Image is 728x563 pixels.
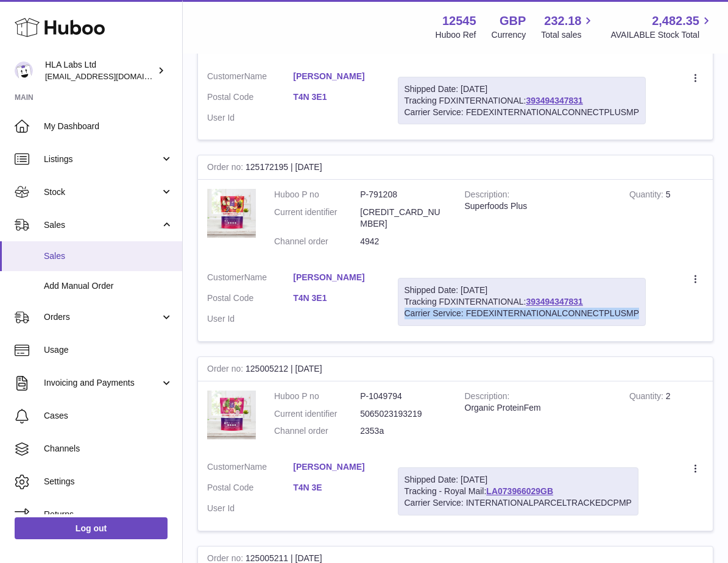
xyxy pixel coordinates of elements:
[405,474,632,486] div: Shipped Date: [DATE]
[360,207,446,230] dd: [CREDIT_CARD_NUMBER]
[198,155,713,180] div: 125172195 | [DATE]
[620,180,713,263] td: 5
[207,272,244,282] span: Customer
[44,250,173,262] span: Sales
[405,83,640,95] div: Shipped Date: [DATE]
[405,497,632,509] div: Carrier Service: INTERNATIONALPARCELTRACKEDCPMP
[207,71,293,85] dt: Name
[44,410,173,422] span: Cases
[44,377,160,389] span: Invoicing and Payments
[398,278,646,326] div: Tracking FDXINTERNATIONAL:
[44,219,160,231] span: Sales
[293,71,379,82] a: [PERSON_NAME]
[207,189,256,238] img: 125451756937823.jpg
[652,13,699,29] span: 2,482.35
[274,391,360,402] dt: Huboo P no
[44,476,173,487] span: Settings
[274,425,360,437] dt: Channel order
[360,408,446,420] dd: 5065023193219
[405,285,640,296] div: Shipped Date: [DATE]
[293,461,379,473] a: [PERSON_NAME]
[541,29,595,41] span: Total sales
[360,391,446,402] dd: P-1049794
[500,13,526,29] strong: GBP
[45,71,179,81] span: [EMAIL_ADDRESS][DOMAIN_NAME]
[44,280,173,292] span: Add Manual Order
[398,77,646,125] div: Tracking FDXINTERNATIONAL:
[610,13,713,41] a: 2,482.35 AVAILABLE Stock Total
[207,292,293,307] dt: Postal Code
[526,297,582,306] a: 393494347831
[274,189,360,200] dt: Huboo P no
[465,189,510,202] strong: Description
[629,391,666,404] strong: Quantity
[360,425,446,437] dd: 2353a
[207,71,244,81] span: Customer
[207,91,293,106] dt: Postal Code
[207,462,244,472] span: Customer
[492,29,526,41] div: Currency
[465,402,611,414] div: Organic ProteinFem
[293,292,379,304] a: T4N 3E1
[207,162,246,175] strong: Order no
[541,13,595,41] a: 232.18 Total sales
[207,364,246,377] strong: Order no
[526,96,582,105] a: 393494347831
[629,189,666,202] strong: Quantity
[465,391,510,404] strong: Description
[44,509,173,520] span: Returns
[207,503,293,514] dt: User Id
[274,207,360,230] dt: Current identifier
[293,272,379,283] a: [PERSON_NAME]
[207,461,293,476] dt: Name
[398,467,638,515] div: Tracking - Royal Mail:
[465,200,611,212] div: Superfoods Plus
[405,107,640,118] div: Carrier Service: FEDEXINTERNATIONALCONNECTPLUSMP
[198,357,713,381] div: 125005212 | [DATE]
[207,112,293,124] dt: User Id
[274,408,360,420] dt: Current identifier
[360,189,446,200] dd: P-791208
[45,59,155,82] div: HLA Labs Ltd
[436,29,476,41] div: Huboo Ref
[44,311,160,323] span: Orders
[405,308,640,319] div: Carrier Service: FEDEXINTERNATIONALCONNECTPLUSMP
[360,236,446,247] dd: 4942
[544,13,581,29] span: 232.18
[293,482,379,494] a: T4N 3E
[207,482,293,497] dt: Postal Code
[442,13,476,29] strong: 12545
[274,236,360,247] dt: Channel order
[44,443,173,455] span: Channels
[15,517,168,539] a: Log out
[293,91,379,103] a: T4N 3E1
[207,391,256,439] img: 125451757033181.png
[15,62,33,80] img: clinton@newgendirect.com
[44,186,160,198] span: Stock
[620,381,713,453] td: 2
[44,121,173,132] span: My Dashboard
[207,272,293,286] dt: Name
[486,486,553,496] a: LA073966029GB
[207,313,293,325] dt: User Id
[44,344,173,356] span: Usage
[44,154,160,165] span: Listings
[610,29,713,41] span: AVAILABLE Stock Total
